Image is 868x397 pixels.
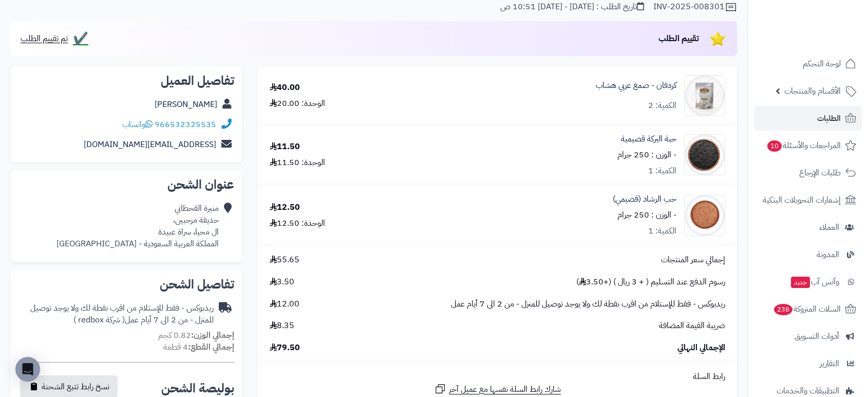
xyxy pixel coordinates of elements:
[163,341,234,353] small: 4 قطعة
[617,209,676,221] small: - الوزن : 250 جرام
[803,57,841,71] span: لوحة التحكم
[653,1,737,13] div: INV-2025-008301
[18,278,234,291] h2: تفاصيل الشحن
[648,165,676,177] div: الكمية: 1
[18,178,234,191] h2: عنوان الشحن
[754,133,862,158] a: المراجعات والأسئلة10
[84,138,216,151] a: [EMAIL_ADDRESS][DOMAIN_NAME]
[661,254,725,266] span: إجمالي سعر المنتجات
[158,329,234,341] small: 0.82 كجم
[155,118,216,131] a: 966532325535
[754,160,862,185] a: طلبات الإرجاع
[270,202,300,213] div: 12.50
[685,195,725,236] img: 1628192660-Cress-90x90.jpg
[820,356,839,371] span: التقارير
[21,32,68,45] span: تم تقييم الطلب
[270,342,300,354] span: 79.50
[18,302,214,326] div: ريدبوكس - فقط للإستلام من اقرب نقطة لك ولا يوجد توصيل للمنزل - من 2 الى 7 أيام عمل
[451,298,725,310] span: ريدبوكس - فقط للإستلام من اقرب نقطة لك ولا يوجد توصيل للمنزل - من 2 الى 7 أيام عمل
[270,254,299,266] span: 55.65
[161,382,234,394] h2: بوليصة الشحن
[817,247,839,262] span: المدونة
[767,140,782,152] span: 10
[754,188,862,212] a: إشعارات التحويلات البنكية
[754,51,862,76] a: لوحة التحكم
[262,371,733,383] div: رابط السلة
[791,277,810,288] span: جديد
[18,75,234,87] h2: تفاصيل العميل
[784,84,841,98] span: الأقسام والمنتجات
[685,134,725,175] img: black%20caraway-90x90.jpg
[766,138,841,153] span: المراجعات والأسئلة
[774,304,792,315] span: 238
[122,118,153,131] a: واتساب
[790,275,839,289] span: وآتس آب
[15,357,40,382] div: Open Intercom Messenger
[270,98,325,110] div: الوحدة: 20.00
[270,298,299,310] span: 12.00
[648,100,676,112] div: الكمية: 2
[817,111,841,125] span: الطلبات
[576,276,725,288] span: رسوم الدفع عند التسليم ( + 3 ريال ) (+3.50 )
[434,383,561,395] a: شارك رابط السلة نفسها مع عميل آخر
[754,269,862,294] a: وآتس آبجديد
[754,324,862,349] a: أدوات التسويق
[754,297,862,321] a: السلات المتروكة238
[754,351,862,376] a: التقارير
[773,302,841,316] span: السلات المتروكة
[500,1,644,13] div: تاريخ الطلب : [DATE] - [DATE] 10:51 ص
[191,329,234,341] strong: إجمالي الوزن:
[754,106,862,131] a: الطلبات
[56,203,219,249] div: منيرة القحطاني حديقة مرحبين، ال محيا، سراة عبيدة المملكة العربية السعودية - [GEOGRAPHIC_DATA]
[799,166,841,180] span: طلبات الإرجاع
[270,276,294,288] span: 3.50
[270,157,325,169] div: الوحدة: 11.50
[754,215,862,240] a: العملاء
[648,225,676,237] div: الكمية: 1
[658,32,699,45] span: تقييم الطلب
[270,320,294,332] span: 8.35
[677,342,725,354] span: الإجمالي النهائي
[659,320,725,332] span: ضريبة القيمة المضافة
[188,341,234,353] strong: إجمالي القطع:
[73,32,88,45] span: ✔️
[795,329,839,344] span: أدوات التسويق
[42,381,109,393] span: نسخ رابط تتبع الشحنة
[763,193,841,207] span: إشعارات التحويلات البنكية
[819,220,839,234] span: العملاء
[617,149,676,161] small: - الوزن : 250 جرام
[596,80,676,92] a: كردفان - صمغ عربي هشاب
[449,384,561,395] span: شارك رابط السلة نفسها مع عميل آخر
[621,133,676,145] a: حبة البركة قصيمية
[613,193,676,205] a: حب الرشاد (قصيمي)
[270,82,300,94] div: 40.00
[270,141,300,153] div: 11.50
[155,98,217,111] a: [PERSON_NAME]
[21,32,88,45] a: ✔️ تم تقييم الطلب
[685,75,725,116] img: karpro1-90x90.jpg
[73,314,125,326] span: ( شركة redbox )
[754,242,862,267] a: المدونة
[270,218,325,229] div: الوحدة: 12.50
